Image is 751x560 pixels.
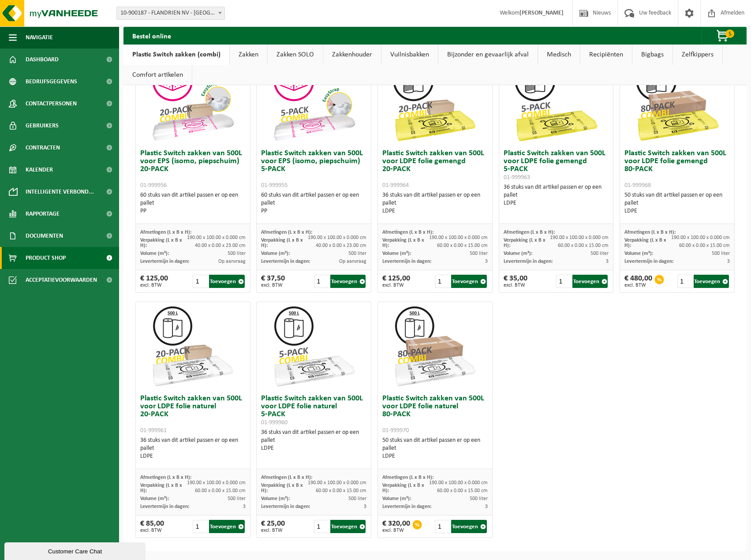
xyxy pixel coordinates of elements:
a: Zelfkippers [673,45,722,65]
span: Volume (m³): [261,251,290,256]
a: Medisch [538,45,580,65]
img: 01-999955 [270,57,358,145]
button: Toevoegen [572,275,608,288]
strong: [PERSON_NAME] [519,10,564,16]
span: excl. BTW [140,528,164,533]
span: 500 liter [470,251,488,256]
div: € 35,00 [504,275,527,288]
div: € 125,00 [382,275,410,288]
div: € 320,00 [382,520,410,533]
div: 36 stuks van dit artikel passen er op een pallet [382,191,488,215]
span: 500 liter [590,251,609,256]
span: Volume (m³): [140,251,169,256]
div: 50 stuks van dit artikel passen er op een pallet [624,191,730,215]
span: 01-999968 [624,182,651,189]
span: 40.00 x 0.00 x 23.00 cm [195,243,246,248]
h2: Bestel online [123,27,180,44]
span: Verpakking (L x B x H): [140,238,182,248]
h3: Plastic Switch zakken van 500L voor LDPE folie gemengd 80-PACK [624,149,730,189]
span: Afmetingen (L x B x H): [624,230,676,235]
button: Toevoegen [330,520,366,533]
span: Levertermijn in dagen: [140,504,189,509]
span: Volume (m³): [624,251,653,256]
div: 36 stuks van dit artikel passen er op een pallet [261,429,366,452]
div: 60 stuks van dit artikel passen er op een pallet [261,191,366,215]
span: 3 [485,259,488,264]
input: 1 [435,275,450,288]
span: Afmetingen (L x B x H): [382,475,433,480]
span: 60.00 x 0.00 x 15.00 cm [437,488,488,493]
span: 3 [243,504,246,509]
span: 10-900187 - FLANDRIEN NV - WERVIK [117,7,224,19]
span: 3 [485,504,488,509]
button: 5 [702,27,746,45]
span: Levertermijn in dagen: [261,504,310,509]
img: 01-999961 [149,302,237,390]
iframe: chat widget [4,541,147,560]
span: excl. BTW [261,283,285,288]
span: 01-999960 [261,419,288,426]
span: 190.00 x 100.00 x 0.000 cm [429,480,488,485]
div: LDPE [140,452,246,460]
span: 190.00 x 100.00 x 0.000 cm [308,480,366,485]
h3: Plastic Switch zakken van 500L voor LDPE folie naturel 20-PACK [140,395,246,434]
span: Contactpersonen [26,93,77,115]
div: LDPE [382,207,488,215]
input: 1 [314,275,329,288]
div: LDPE [504,199,609,207]
span: Verpakking (L x B x H): [140,483,182,493]
div: LDPE [261,444,366,452]
div: PP [261,207,366,215]
span: Product Shop [26,247,66,269]
span: Afmetingen (L x B x H): [261,475,312,480]
span: excl. BTW [624,283,652,288]
span: Afmetingen (L x B x H): [140,230,191,235]
span: 3 [606,259,609,264]
span: 60.00 x 0.00 x 15.00 cm [195,488,246,493]
span: 190.00 x 100.00 x 0.000 cm [308,235,366,240]
span: excl. BTW [261,528,285,533]
span: 01-999956 [140,182,167,189]
span: 01-999961 [140,427,167,434]
span: 60.00 x 0.00 x 15.00 cm [437,243,488,248]
img: 01-999968 [633,57,721,145]
span: 190.00 x 100.00 x 0.000 cm [550,235,609,240]
h3: Plastic Switch zakken van 500L voor LDPE folie naturel 5-PACK [261,395,366,426]
span: 60.00 x 0.00 x 15.00 cm [679,243,730,248]
span: Bedrijfsgegevens [26,71,77,93]
button: Toevoegen [451,520,487,533]
div: 50 stuks van dit artikel passen er op een pallet [382,437,488,460]
span: Documenten [26,225,63,247]
input: 1 [556,275,572,288]
span: Volume (m³): [382,251,411,256]
span: Volume (m³): [261,496,290,501]
span: 60.00 x 0.00 x 15.00 cm [316,488,366,493]
span: Op aanvraag [218,259,246,264]
span: Levertermijn in dagen: [624,259,673,264]
span: Volume (m³): [140,496,169,501]
span: Intelligente verbond... [26,181,94,203]
span: 500 liter [348,496,366,501]
div: 60 stuks van dit artikel passen er op een pallet [140,191,246,215]
button: Toevoegen [451,275,487,288]
div: € 480,00 [624,275,652,288]
button: Toevoegen [209,520,245,533]
span: Levertermijn in dagen: [261,259,310,264]
a: Bigbags [632,45,673,65]
span: Gebruikers [26,115,59,137]
span: Verpakking (L x B x H): [261,483,303,493]
a: Bijzonder en gevaarlijk afval [438,45,538,65]
div: LDPE [382,452,488,460]
input: 1 [677,275,693,288]
span: Levertermijn in dagen: [140,259,189,264]
span: Verpakking (L x B x H): [261,238,303,248]
button: Toevoegen [694,275,729,288]
input: 1 [435,520,450,533]
div: € 25,00 [261,520,285,533]
a: Comfort artikelen [123,65,192,85]
span: excl. BTW [504,283,527,288]
span: Acceptatievoorwaarden [26,269,97,291]
span: Dashboard [26,49,59,71]
span: excl. BTW [382,283,410,288]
